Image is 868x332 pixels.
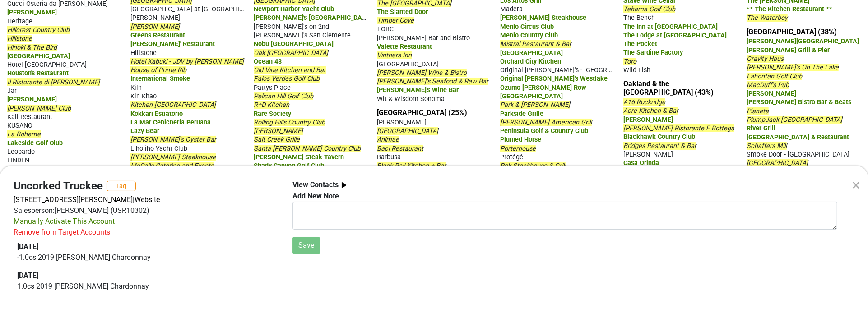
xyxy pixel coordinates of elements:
[14,227,110,238] div: Remove from Target Accounts
[135,195,160,204] a: Website
[17,252,275,263] p: -1.0 cs 2019 [PERSON_NAME] Chardonnay
[133,195,135,204] span: |
[107,181,136,191] button: Tag
[17,270,275,281] div: [DATE]
[14,180,103,193] h4: Uncorked Truckee
[339,180,350,191] img: arrow_right.svg
[292,192,339,200] b: Add New Note
[17,241,275,252] div: [DATE]
[292,180,339,189] b: View Contacts
[852,174,860,196] div: ×
[14,195,133,204] a: [STREET_ADDRESS][PERSON_NAME]
[14,205,279,216] div: Salesperson: [PERSON_NAME] (USR10302)
[292,237,320,254] button: Save
[17,281,275,292] p: 1.0 cs 2019 [PERSON_NAME] Chardonnay
[14,216,115,227] div: Manually Activate This Account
